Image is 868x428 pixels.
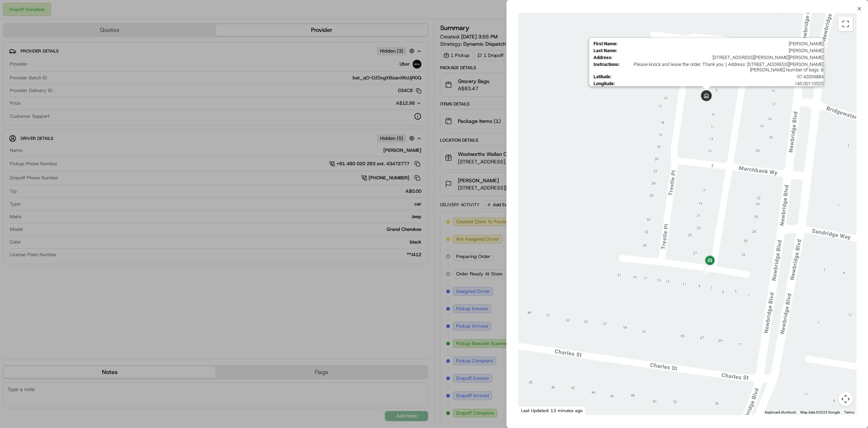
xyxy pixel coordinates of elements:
span: Latitude : [593,74,612,79]
button: Map camera controls [838,392,853,406]
div: Last Updated: 13 minutes ago [518,406,586,415]
span: [PERSON_NAME] [620,48,824,53]
div: 10 [700,263,714,277]
a: Terms [844,410,854,414]
span: First Name : [593,41,618,46]
span: -37.42093884 [614,74,824,79]
span: [PERSON_NAME] [621,41,824,46]
span: 145.00110525 [618,81,824,86]
button: Keyboard shortcuts [765,410,796,415]
span: Instructions : [593,62,620,72]
span: Map data ©2025 Google [800,410,840,414]
span: [STREET_ADDRESS][PERSON_NAME][PERSON_NAME] [616,55,824,60]
button: Toggle fullscreen view [838,17,853,31]
span: Please knock and leave the order. Thank you :) Address: [STREET_ADDRESS][PERSON_NAME][PERSON_NAME... [623,62,824,72]
img: Google [520,406,544,415]
a: Open this area in Google Maps (opens a new window) [520,406,544,415]
span: Last Name : [593,48,617,53]
span: Address : [593,55,613,60]
span: Longitude : [593,81,615,86]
